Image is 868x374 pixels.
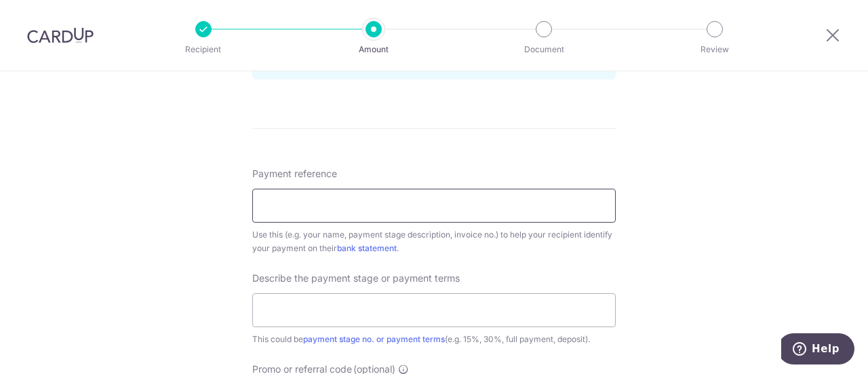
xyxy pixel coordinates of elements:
[337,243,397,253] a: bank statement
[252,272,460,285] span: Describe the payment stage or payment terms
[781,333,854,367] iframe: Opens a widget where you can find more information
[323,43,424,56] p: Amount
[252,333,616,346] div: This could be (e.g. 15%, 30%, full payment, deposit).
[494,43,594,56] p: Document
[665,43,765,56] p: Review
[252,167,337,181] span: Payment reference
[303,334,445,344] a: payment stage no. or payment terms
[153,43,254,56] p: Recipient
[27,27,94,43] img: CardUp
[252,228,616,255] div: Use this (e.g. your name, payment stage description, invoice no.) to help your recipient identify...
